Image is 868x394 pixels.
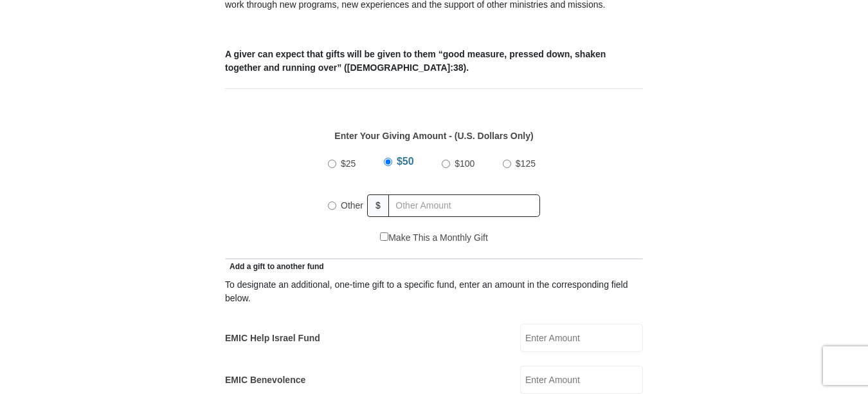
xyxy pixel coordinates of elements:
[225,332,320,345] label: EMIC Help Israel Fund
[341,200,363,211] span: Other
[380,231,488,245] label: Make This a Monthly Gift
[388,194,540,217] input: Other Amount
[380,232,388,241] input: Make This a Monthly Gift
[225,49,606,73] b: A giver can expect that gifts will be given to them “good measure, pressed down, shaken together ...
[334,131,533,141] strong: Enter Your Giving Amount - (U.S. Dollars Only)
[341,158,356,169] span: $25
[397,156,414,167] span: $50
[455,158,475,169] span: $100
[516,158,536,169] span: $125
[225,262,324,271] span: Add a gift to another fund
[225,278,643,305] div: To designate an additional, one-time gift to a specific fund, enter an amount in the correspondin...
[225,373,305,387] label: EMIC Benevolence
[520,366,643,394] input: Enter Amount
[520,324,643,352] input: Enter Amount
[367,194,389,217] span: $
